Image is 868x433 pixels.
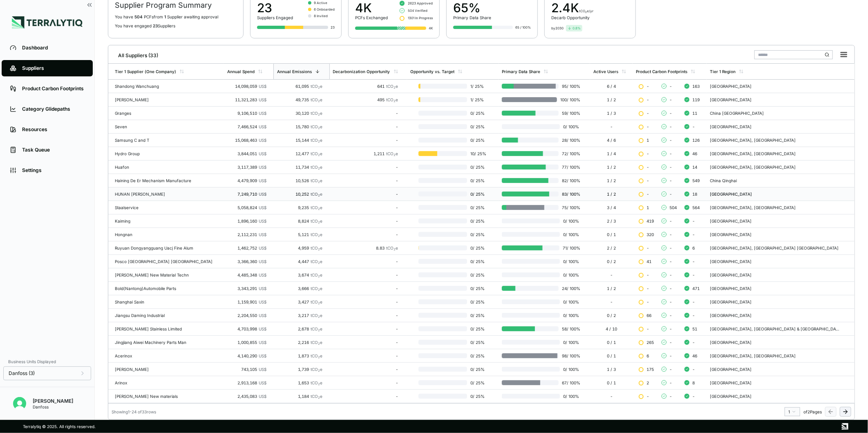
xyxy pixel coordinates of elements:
span: tCO e [311,219,322,223]
span: US$ [259,246,266,250]
span: - [670,286,672,291]
div: - [333,124,398,129]
span: 504 [670,205,677,210]
sub: 2 [318,234,320,238]
span: 504 Verified [408,8,427,13]
div: 3,217 [277,313,322,318]
sub: 2 [318,248,320,251]
span: US$ [259,111,266,116]
sub: 2 [394,86,396,89]
span: 320 [647,232,654,237]
div: 9,106,510 [227,111,266,116]
div: 0 / 1 [593,232,629,237]
span: 6 Onboarded [314,7,335,12]
div: [GEOGRAPHIC_DATA] [710,124,841,129]
span: 95 / 100 % [559,84,580,89]
span: - [670,165,672,170]
div: Shanghai Saxin [115,299,221,304]
img: Logo [12,16,83,29]
div: Ruyuan Dongyangguang Uacj Fine Alum [115,246,221,250]
span: - [670,192,672,196]
div: 2,204,550 [227,313,266,318]
sub: 2 [394,248,396,251]
button: 1 [785,407,800,416]
div: [GEOGRAPHIC_DATA], [GEOGRAPHIC_DATA] [710,138,841,143]
div: 1 / 2 [593,178,629,183]
span: 6 [693,246,695,250]
sub: 2 [318,86,320,89]
div: 3,844,051 [227,151,266,156]
sub: 2 [318,207,320,211]
div: 1,159,901 [227,299,266,304]
div: Tier 1 Region [710,69,736,74]
div: 61,095 [277,84,322,89]
div: 4,959 [277,246,322,250]
span: 0 / 25 % [467,111,489,116]
div: HUNAN [PERSON_NAME] [115,192,221,196]
span: - [647,178,649,183]
span: 0 / 25 % [467,165,489,170]
div: Posco [GEOGRAPHIC_DATA] [GEOGRAPHIC_DATA] [115,259,221,264]
span: 82 / 100 % [559,178,580,183]
span: 504 [134,14,143,19]
span: 59 / 100 % [559,111,580,116]
div: 2.4 K [551,0,593,15]
div: - [593,299,629,304]
span: 0 / 100 % [560,232,580,237]
span: - [670,97,672,102]
span: - [647,299,649,304]
div: China [GEOGRAPHIC_DATA] [710,111,841,116]
div: 1,896,160 [227,219,266,223]
span: 0 / 100 % [560,219,580,223]
div: 4,479,909 [227,178,266,183]
div: 5,121 [277,232,322,237]
span: - [693,272,695,277]
div: Category Glidepaths [22,106,85,112]
div: 8,824 [277,219,322,223]
span: 83 / 100 % [559,192,580,196]
div: 1 / 2 [593,97,629,102]
span: tCO e [311,205,322,210]
div: 3,117,389 [227,165,266,170]
span: 28 / 100 % [559,138,580,143]
div: Decarbonization Opportunity [333,69,390,74]
div: 3,343,291 [227,286,266,291]
div: 23 [257,0,293,15]
span: - [647,165,649,170]
span: 10 / 25 % [467,151,489,156]
div: - [333,165,398,170]
span: US$ [259,165,266,170]
div: 5,058,824 [227,205,266,210]
div: - [333,111,398,116]
div: Active Users [593,69,618,74]
span: 0 / 25 % [467,246,489,250]
sub: 2 [318,288,320,292]
span: 46 [693,151,698,156]
div: 3,674 [277,272,322,277]
div: 1 [788,409,796,414]
span: 564 [693,205,700,210]
span: 0 / 25 % [467,178,489,183]
sub: 2 [318,275,320,278]
div: 30,120 [277,111,322,116]
span: US$ [259,178,266,183]
span: US$ [259,151,266,156]
span: - [670,272,672,277]
div: Kaiming [115,219,221,223]
span: 8 Invited [314,13,328,18]
span: US$ [259,138,266,143]
div: Huafon [115,165,221,170]
div: Shandong Wanchuang [115,84,221,89]
div: All Suppliers (33) [112,49,158,59]
div: [GEOGRAPHIC_DATA] [710,259,841,264]
span: - [670,111,672,116]
span: US$ [259,272,266,277]
span: - [693,232,695,237]
div: - [333,178,398,183]
span: 0 / 25 % [467,138,489,143]
sub: 2 [318,140,320,143]
div: 12,477 [277,151,322,156]
span: US$ [259,192,266,196]
div: 49,735 [277,97,322,102]
span: US$ [259,205,266,210]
